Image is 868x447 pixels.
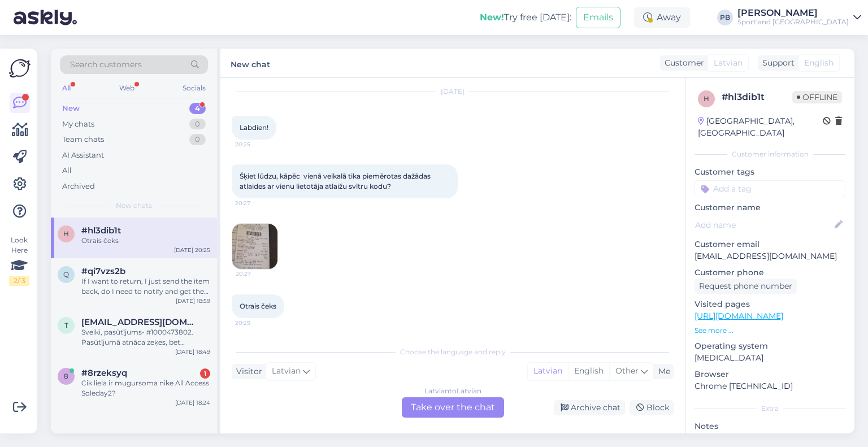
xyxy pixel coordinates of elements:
[698,115,823,139] div: [GEOGRAPHIC_DATA], [GEOGRAPHIC_DATA]
[737,8,861,27] a: [PERSON_NAME]Sportland [GEOGRAPHIC_DATA]
[695,250,845,262] p: [EMAIL_ADDRESS][DOMAIN_NAME]
[792,91,842,103] span: Offline
[758,57,795,69] div: Support
[9,58,31,79] img: Askly Logo
[174,246,210,254] div: [DATE] 20:25
[81,276,210,297] div: If I want to return, I just send the item back, do I need to notify and get the return authorized ?
[695,311,783,321] a: [URL][DOMAIN_NAME]
[568,363,609,380] div: English
[232,224,277,269] img: Attachment
[81,378,210,398] div: Cik liela ir mugursoma nike All Access Soleday2?
[176,297,210,305] div: [DATE] 18:59
[695,368,845,380] p: Browser
[714,57,743,69] span: Latvian
[62,134,104,145] div: Team chats
[695,267,845,279] p: Customer phone
[695,298,845,310] p: Visited pages
[480,12,504,23] b: New!
[232,347,674,357] div: Choose the language and reply
[630,400,674,415] div: Block
[240,172,432,190] span: Šķiet lūdzu, kāpēc vienā veikalā tika piemērotas dažādas atlaides ar vienu lietotāja atlaižu svīt...
[804,57,834,69] span: English
[634,7,690,28] div: Away
[189,119,206,130] div: 0
[200,368,210,379] div: 1
[528,363,568,380] div: Latvian
[722,90,792,104] div: # hl3dib1t
[81,236,210,246] div: Otrais čeks
[81,317,199,327] span: tomsvizbulis1@inbox.lv
[9,235,29,286] div: Look Here
[240,302,276,310] span: Otrais čeks
[695,180,845,197] input: Add a tag
[402,397,504,418] div: Take over the chat
[695,420,845,432] p: Notes
[175,398,210,407] div: [DATE] 18:24
[695,238,845,250] p: Customer email
[717,10,733,25] div: PB
[576,7,620,28] button: Emails
[232,86,674,97] div: [DATE]
[175,348,210,356] div: [DATE] 18:49
[81,266,125,276] span: #qi7vzs2b
[81,225,121,236] span: #hl3dib1t
[704,94,709,103] span: h
[62,103,80,114] div: New
[63,270,69,279] span: q
[63,229,69,238] span: h
[695,403,845,414] div: Extra
[62,165,72,176] div: All
[654,366,670,377] div: Me
[189,134,206,145] div: 0
[554,400,625,415] div: Archive chat
[62,119,94,130] div: My chats
[272,365,301,377] span: Latvian
[737,8,849,18] div: [PERSON_NAME]
[189,103,206,114] div: 4
[64,372,68,380] span: 8
[64,321,68,329] span: t
[695,219,832,231] input: Add name
[62,150,104,161] div: AI Assistant
[695,326,845,336] p: See more ...
[236,270,278,278] span: 20:27
[660,57,704,69] div: Customer
[62,181,95,192] div: Archived
[235,199,277,207] span: 20:27
[116,201,152,211] span: New chats
[9,276,29,286] div: 2 / 3
[70,59,142,71] span: Search customers
[81,368,127,378] span: #8rzeksyq
[615,366,639,376] span: Other
[117,81,137,96] div: Web
[695,202,845,214] p: Customer name
[60,81,73,96] div: All
[480,11,571,24] div: Try free [DATE]:
[424,386,481,396] div: Latvian to Latvian
[695,352,845,364] p: [MEDICAL_DATA]
[231,55,270,71] label: New chat
[695,149,845,159] div: Customer information
[737,18,849,27] div: Sportland [GEOGRAPHIC_DATA]
[695,340,845,352] p: Operating system
[695,380,845,392] p: Chrome [TECHNICAL_ID]
[695,166,845,178] p: Customer tags
[232,366,262,377] div: Visitor
[180,81,208,96] div: Socials
[695,279,797,294] div: Request phone number
[240,123,268,132] span: Labdien!
[235,140,277,149] span: 20:25
[235,319,277,327] span: 20:29
[81,327,210,348] div: Sveiki, pasūtījums- #1000473802. Pasūtījumā atnāca zeķes, bet compression sporta apakšveļa neatnā...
